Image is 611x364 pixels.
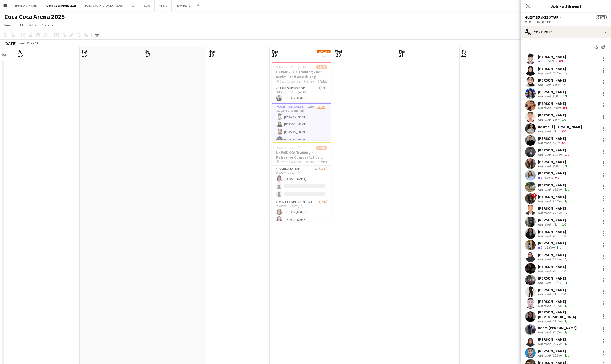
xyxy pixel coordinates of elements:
span: 3 [541,176,543,179]
span: Coca Cola Arena - Entrance F [279,79,318,83]
span: Jobs [28,23,36,28]
app-skills-label: 0/1 [565,152,569,156]
span: Sat [82,49,87,54]
div: [PERSON_NAME] [538,206,570,211]
button: MIRAL [155,0,172,11]
span: 52/71 [596,15,607,19]
div: [DATE] [4,41,16,46]
div: Not rated [538,141,552,145]
button: C3 [127,0,139,11]
span: Tue [272,49,278,54]
div: 481m [552,129,561,133]
div: [PERSON_NAME][DEMOGRAPHIC_DATA] [538,310,598,319]
span: 16 [81,52,87,58]
div: [PERSON_NAME] [538,264,568,269]
div: 3.9km [552,94,562,98]
app-skills-label: 1/1 [557,245,561,249]
button: [GEOGRAPHIC_DATA] - 2025 [81,0,127,11]
span: Edit [17,23,23,28]
app-card-role: Staff Supervisor1/18:45am-1:00pm (4h15m)[PERSON_NAME] [272,85,331,103]
app-skills-label: 0/1 [555,176,559,179]
app-skills-label: 1/1 [562,292,566,296]
div: Not rated [538,187,552,191]
div: [PERSON_NAME] [538,299,570,304]
div: 16.3km [552,187,564,191]
div: 2.7km [552,281,562,285]
div: [PERSON_NAME] [538,89,568,94]
div: Not rated [538,319,552,323]
span: 3 [541,245,543,249]
h1: Coca Coca Arena 2025 [4,13,65,21]
div: [PERSON_NAME] [538,287,568,292]
div: 9:00am-1:00pm (4h) [525,20,607,24]
h3: Job Fulfilment [521,3,611,10]
div: Not rated [538,269,552,273]
div: Not rated [538,118,552,122]
app-skills-label: 1/1 [565,187,569,191]
div: [PERSON_NAME] [538,78,568,83]
app-skills-label: 0/1 [562,129,566,133]
span: Wed [335,49,342,54]
span: Coca Cola Arena - Entrance F [279,160,318,164]
div: [PERSON_NAME] [538,101,568,106]
div: Not rated [538,71,552,75]
a: Jobs [26,22,38,29]
span: 21 [398,52,405,58]
a: Comms [39,22,56,29]
span: Mon [208,49,215,54]
div: 8.5km [544,176,554,180]
div: Not rated [538,83,552,87]
span: 52/71 [316,65,327,69]
div: Basma El [PERSON_NAME] [538,124,582,129]
span: 9:00am-1:00pm (4h) [276,146,304,150]
div: 30.3km [552,304,564,308]
div: Confirmed [521,26,611,38]
div: 20.3km [552,330,564,334]
span: 18 [208,52,215,58]
div: Not rated [538,164,552,168]
app-skills-label: 0/1 [563,106,567,110]
div: [PERSON_NAME] [538,148,570,152]
span: 8:45am-1:00pm (4h15m) [276,65,310,69]
app-skills-label: 1/1 [562,118,566,122]
div: 14.2km [546,59,558,64]
span: 20 [334,52,342,58]
span: Comms [42,23,54,28]
app-skills-label: 1/1 [563,164,567,168]
span: 2 Roles [318,79,327,83]
div: [PERSON_NAME] [538,218,568,222]
div: 3.9km [552,164,562,168]
div: Not rated [538,304,552,308]
div: 26.1km [552,257,564,261]
button: [PERSON_NAME] [11,0,42,11]
div: Not rated [538,199,552,203]
span: ! [532,193,537,198]
div: 481m [552,141,561,145]
a: View [2,22,14,29]
div: Not rated [538,94,552,98]
div: 481m [552,292,561,296]
button: New Board [172,0,195,11]
div: Not rated [538,106,552,110]
app-skills-label: 1/1 [565,199,569,203]
div: [PERSON_NAME] [538,136,568,141]
app-card-role: Accreditation1A1/39:00am-1:00pm (4h)[PERSON_NAME] [272,166,331,199]
span: 104/164 [317,50,331,53]
span: Week 33 [17,41,31,45]
app-skills-label: 1/1 [563,94,567,98]
app-skills-label: 1/1 [562,83,566,87]
app-skills-label: 1/1 [565,304,569,308]
app-skills-label: 1/1 [562,269,566,273]
span: 22 [461,52,466,58]
span: 19 [271,52,278,58]
div: 481m [552,269,561,273]
div: [PERSON_NAME] [538,349,570,353]
app-job-card: 9:00am-1:00pm (4h)52/93UNPAID CCA Training - Refresher Course (Active Staff) Coca Cola Arena - En... [272,142,331,221]
span: 5 Roles [318,160,327,164]
app-skills-label: 0/1 [565,211,569,215]
div: Not rated [538,211,552,215]
div: [PERSON_NAME] [538,54,566,59]
div: Not rated [538,129,552,133]
div: [PERSON_NAME] [538,253,570,257]
div: 17.9km [552,199,564,203]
